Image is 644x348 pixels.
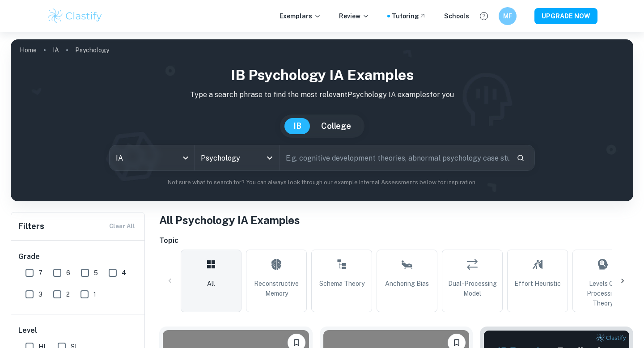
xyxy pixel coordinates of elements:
span: Levels of Processing Theory [576,279,629,308]
h1: IB Psychology IA examples [18,64,626,86]
p: Psychology [75,45,109,55]
h6: Grade [18,251,138,262]
button: College [312,118,360,134]
span: 4 [122,268,126,278]
span: All [207,279,215,289]
button: IB [284,118,310,134]
h1: All Psychology IA Examples [159,212,633,228]
span: Schema Theory [319,279,364,289]
span: Anchoring Bias [385,279,429,289]
span: 7 [38,268,42,278]
a: Home [20,44,37,56]
button: Search [513,150,528,166]
h6: Filters [18,220,44,233]
button: MF [499,7,517,25]
a: Schools [444,11,469,21]
p: Not sure what to search for? You can always look through our example Internal Assessments below f... [18,178,626,187]
div: IA [110,145,194,170]
p: Exemplars [280,11,321,21]
span: 5 [94,268,98,278]
img: profile cover [11,39,633,201]
span: 2 [66,289,70,299]
span: Dual-Processing Model [446,279,499,298]
img: Clastify logo [47,7,103,25]
h6: MF [503,11,513,21]
button: Help and Feedback [476,8,491,24]
h6: Topic [159,235,633,246]
span: Reconstructive Memory [250,279,303,298]
span: Effort Heuristic [514,279,561,289]
span: 1 [93,289,96,299]
p: Review [339,11,369,21]
a: IA [53,44,59,56]
a: Tutoring [392,11,426,21]
input: E.g. cognitive development theories, abnormal psychology case studies, social psychology experime... [280,145,509,170]
h6: Level [18,325,138,336]
p: Type a search phrase to find the most relevant Psychology IA examples for you [18,89,626,100]
button: Open [263,152,276,164]
button: UPGRADE NOW [534,8,597,24]
span: 6 [66,268,70,278]
span: 3 [38,289,42,299]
